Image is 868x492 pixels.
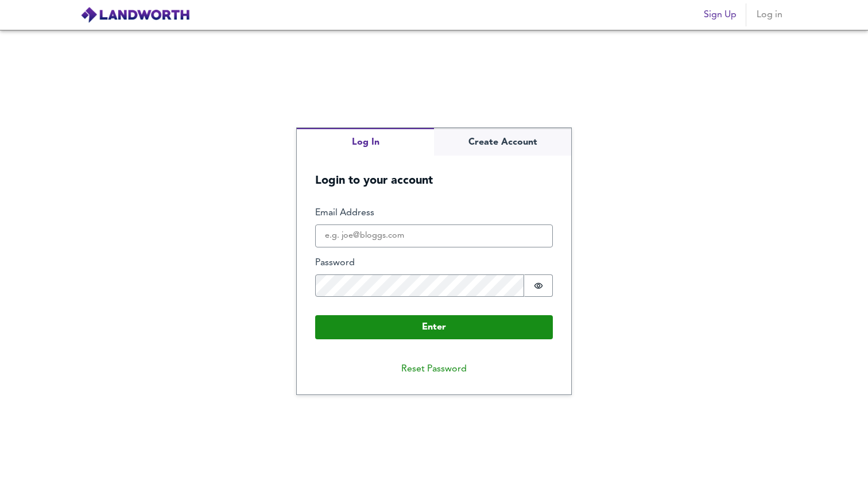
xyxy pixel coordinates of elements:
input: e.g. joe@bloggs.com [315,224,553,247]
label: Password [315,257,553,270]
button: Sign Up [699,3,741,26]
button: Show password [524,274,553,297]
label: Email Address [315,207,553,220]
img: logo [80,6,190,24]
button: Log in [751,3,788,26]
span: Log in [755,7,783,23]
button: Enter [315,315,553,339]
button: Create Account [434,128,571,156]
button: Log In [297,128,434,156]
span: Sign Up [704,7,737,23]
button: Reset Password [392,358,476,381]
h5: Login to your account [297,156,571,188]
